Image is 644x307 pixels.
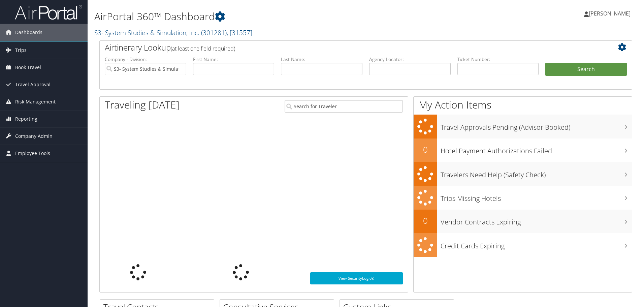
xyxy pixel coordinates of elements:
[201,28,227,37] span: ( 301281 )
[15,76,51,93] span: Travel Approval
[15,59,41,76] span: Book Travel
[584,3,637,24] a: [PERSON_NAME]
[171,45,235,52] span: (at least one field required)
[545,63,627,76] button: Search
[589,10,631,17] span: [PERSON_NAME]
[227,28,252,37] span: , [ 31557 ]
[285,100,403,113] input: Search for Traveler
[15,4,82,20] img: airportal-logo.png
[15,24,42,41] span: Dashboards
[94,9,456,24] h1: AirPortal 360™ Dashboard
[457,56,539,63] label: Ticket Number:
[414,115,632,139] a: Travel Approvals Pending (Advisor Booked)
[414,144,437,155] h2: 0
[414,139,632,162] a: 0Hotel Payment Authorizations Failed
[105,56,186,63] label: Company - Division:
[414,186,632,210] a: Trips Missing Hotels
[441,190,632,203] h3: Trips Missing Hotels
[414,98,632,112] h1: My Action Items
[414,162,632,186] a: Travelers Need Help (Safety Check)
[94,28,252,37] a: S3- System Studies & Simulation, Inc.
[310,272,403,284] a: View SecurityLogic®
[281,56,362,63] label: Last Name:
[105,98,180,112] h1: Traveling [DATE]
[15,42,27,59] span: Trips
[15,128,53,145] span: Company Admin
[15,93,56,110] span: Risk Management
[105,42,582,53] h2: Airtinerary Lookup
[441,238,632,251] h3: Credit Cards Expiring
[15,145,50,162] span: Employee Tools
[369,56,451,63] label: Agency Locator:
[441,167,632,180] h3: Travelers Need Help (Safety Check)
[193,56,275,63] label: First Name:
[15,111,37,127] span: Reporting
[441,143,632,156] h3: Hotel Payment Authorizations Failed
[441,119,632,132] h3: Travel Approvals Pending (Advisor Booked)
[414,215,437,226] h2: 0
[414,210,632,233] a: 0Vendor Contracts Expiring
[414,233,632,257] a: Credit Cards Expiring
[441,214,632,227] h3: Vendor Contracts Expiring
